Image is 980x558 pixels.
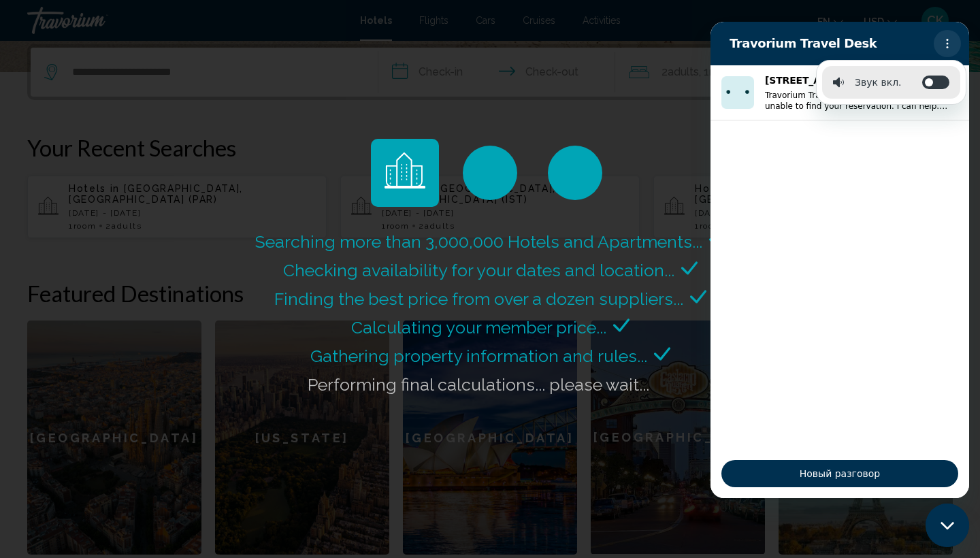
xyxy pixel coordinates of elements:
span: Searching more than 3,000,000 Hotels and Apartments... [255,231,702,252]
iframe: Окно обмена сообщениями [710,22,969,498]
iframe: Кнопка, открывающая окно обмена сообщениями; идет разговор [926,504,969,547]
span: Gathering property information and rules... [310,346,647,366]
span: Performing final calculations... please wait... [308,374,649,395]
span: Checking availability for your dates and location... [283,260,674,280]
span: Calculating your member price... [351,317,606,338]
span: Finding the best price from over a dozen suppliers... [274,289,683,309]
